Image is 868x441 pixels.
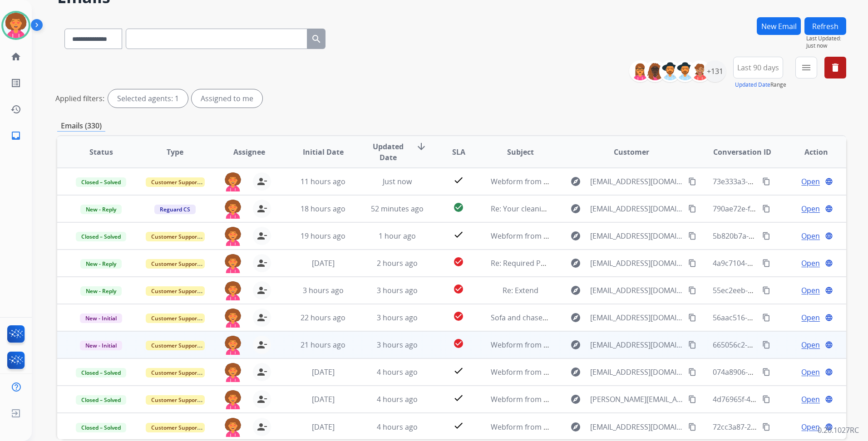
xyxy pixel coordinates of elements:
span: Customer Support [146,368,205,377]
span: [EMAIL_ADDRESS][DOMAIN_NAME] [590,285,683,296]
span: [DATE] [312,394,335,404]
span: Closed – Solved [76,177,126,187]
p: Applied filters: [55,93,104,104]
span: New - Initial [80,314,122,323]
span: Status [89,147,113,157]
span: 3 hours ago [377,313,418,323]
span: Customer [614,147,649,157]
span: Last Updated: [806,35,846,42]
mat-icon: language [825,259,833,267]
span: Sofa and chase photos [491,313,569,323]
span: Subject [507,147,534,157]
span: 22 hours ago [301,313,345,323]
span: Customer Support [146,314,205,323]
span: 074a8906-bdfe-4ab4-859e-a653bd2344d1 [713,367,853,377]
mat-icon: content_copy [762,259,770,267]
span: [DATE] [312,258,335,268]
span: Reguard CS [154,205,196,214]
span: 72cc3a87-212d-400a-8885-9b56f98b9e70 [713,422,851,432]
span: [EMAIL_ADDRESS][DOMAIN_NAME] [590,176,683,187]
span: Webform from [EMAIL_ADDRESS][DOMAIN_NAME] on [DATE] [491,340,696,350]
span: Customer Support [146,423,205,432]
th: Action [772,136,846,168]
mat-icon: explore [570,339,581,350]
img: agent-avatar [224,200,242,219]
span: Last 90 days [737,66,779,69]
span: [EMAIL_ADDRESS][DOMAIN_NAME] [590,421,683,432]
span: [EMAIL_ADDRESS][DOMAIN_NAME] [590,203,683,214]
span: 52 minutes ago [371,204,424,214]
span: Open [801,258,820,269]
img: agent-avatar [224,172,242,191]
mat-icon: content_copy [762,177,770,186]
span: [EMAIL_ADDRESS][DOMAIN_NAME] [590,367,683,377]
mat-icon: content_copy [688,232,696,240]
mat-icon: explore [570,203,581,214]
span: 18 hours ago [301,204,345,214]
span: Open [801,367,820,377]
span: 1 hour ago [379,231,416,241]
mat-icon: explore [570,367,581,377]
span: [EMAIL_ADDRESS][DOMAIN_NAME] [590,339,683,350]
span: 4 hours ago [377,422,418,432]
mat-icon: person_remove [256,312,267,323]
button: New Email [757,17,801,35]
span: Closed – Solved [76,368,126,377]
span: Webform from [EMAIL_ADDRESS][DOMAIN_NAME] on [DATE] [491,176,696,186]
span: Closed – Solved [76,423,126,432]
mat-icon: check_circle [453,202,464,213]
span: 11 hours ago [301,176,345,186]
p: 0.20.1027RC [818,425,859,436]
p: Emails (330) [57,120,105,132]
span: SLA [452,147,465,157]
mat-icon: check_circle [453,284,464,294]
mat-icon: person_remove [256,339,267,350]
mat-icon: content_copy [762,368,770,376]
mat-icon: language [825,205,833,213]
span: 56aac516-a0a9-4d07-813d-013c5ae7df23 [713,313,851,323]
span: Webform from [PERSON_NAME][EMAIL_ADDRESS][DOMAIN_NAME] on [DATE] [491,394,753,404]
div: Selected agents: 1 [108,89,188,108]
span: Open [801,203,820,214]
span: 665056c2-2da3-4736-acdd-1bb5917d4a56 [713,340,854,350]
span: New - Initial [80,341,122,350]
span: Customer Support [146,259,205,269]
mat-icon: explore [570,230,581,241]
mat-icon: content_copy [688,341,696,349]
mat-icon: explore [570,394,581,405]
span: Conversation ID [713,147,771,157]
mat-icon: content_copy [688,314,696,322]
mat-icon: content_copy [688,286,696,294]
span: Open [801,394,820,405]
span: Webform from [EMAIL_ADDRESS][DOMAIN_NAME] on [DATE] [491,422,696,432]
span: 4d76965f-4b05-48d0-93be-5c872127e210 [713,394,852,404]
button: Last 90 days [733,57,783,78]
mat-icon: language [825,314,833,322]
mat-icon: explore [570,421,581,432]
span: New - Reply [80,205,122,214]
mat-icon: person_remove [256,421,267,432]
img: agent-avatar [224,281,242,300]
mat-icon: language [825,177,833,186]
span: Range [735,81,786,88]
img: agent-avatar [224,336,242,355]
mat-icon: content_copy [762,314,770,322]
span: Just now [806,42,846,49]
mat-icon: explore [570,285,581,296]
mat-icon: check [453,175,464,186]
mat-icon: content_copy [688,368,696,376]
span: Customer Support [146,232,205,241]
mat-icon: content_copy [762,423,770,431]
span: 19 hours ago [301,231,345,241]
mat-icon: content_copy [688,395,696,403]
span: 73e333a3-537b-42d9-90bd-9c486af4b4ce [713,176,852,186]
span: Customer Support [146,341,205,350]
span: Webform from [EMAIL_ADDRESS][DOMAIN_NAME] on [DATE] [491,231,696,241]
span: Open [801,312,820,323]
span: Open [801,421,820,432]
span: Re: Your cleaning kit is on its way [491,204,603,214]
span: [DATE] [312,367,335,377]
span: New - Reply [80,286,122,296]
mat-icon: content_copy [762,205,770,213]
span: Type [167,147,183,157]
